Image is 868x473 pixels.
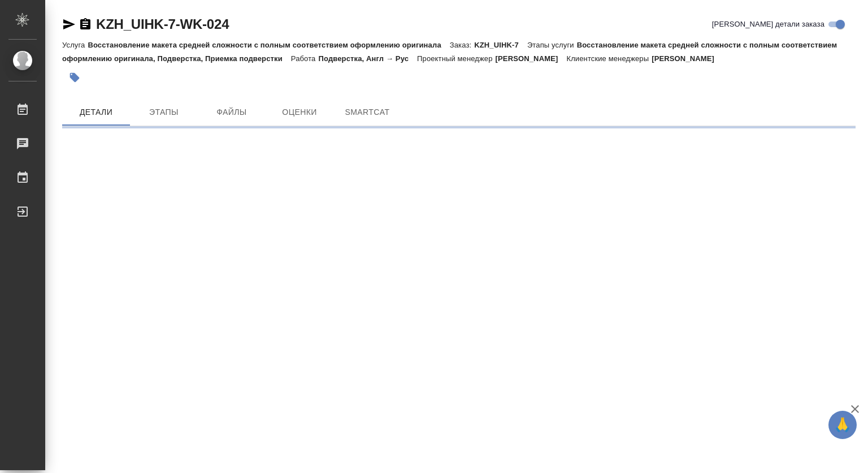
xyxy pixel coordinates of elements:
span: SmartCat [340,105,394,119]
span: [PERSON_NAME] детали заказа [712,19,824,30]
span: 🙏 [833,413,852,437]
button: 🙏 [828,411,857,439]
p: Заказ: [450,41,474,49]
p: Услуга [62,41,88,49]
p: [PERSON_NAME] [496,54,567,63]
p: Восстановление макета средней сложности с полным соответствием оформлению оригинала [88,41,449,49]
span: Файлы [205,105,259,119]
button: Скопировать ссылку для ЯМессенджера [62,18,76,31]
p: [PERSON_NAME] [652,54,723,63]
span: Оценки [272,105,327,119]
p: Работа [291,54,319,63]
span: Этапы [137,105,191,119]
button: Добавить тэг [62,65,87,90]
p: Подверстка, Англ → Рус [318,54,417,63]
button: Скопировать ссылку [79,18,92,31]
p: KZH_UIHK-7 [474,41,527,49]
p: Проектный менеджер [417,54,495,63]
a: KZH_UIHK-7-WK-024 [96,16,229,32]
p: Клиентские менеджеры [566,54,652,63]
span: Детали [69,105,123,119]
p: Этапы услуги [527,41,577,49]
